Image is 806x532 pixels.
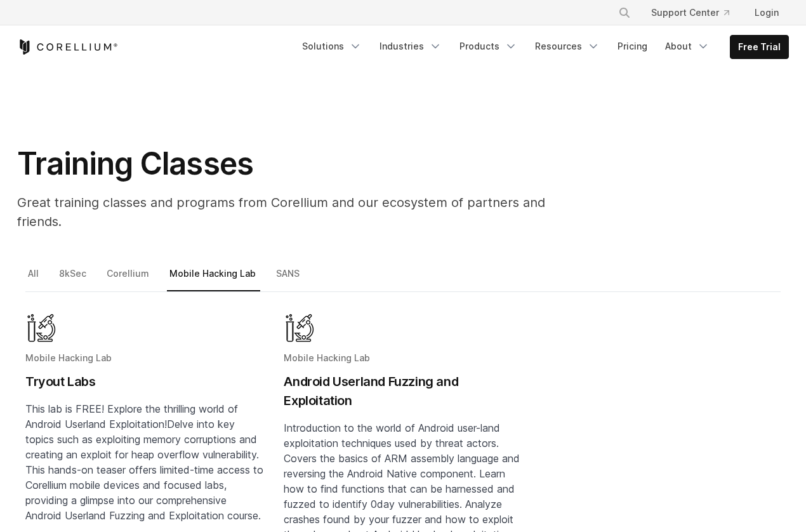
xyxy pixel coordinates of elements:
div: Navigation Menu [294,35,789,59]
a: 8kSec [56,265,91,292]
a: Free Trial [730,36,788,58]
p: Great training classes and programs from Corellium and our ecosystem of partners and friends. [17,193,588,231]
a: Pricing [610,35,655,58]
a: About [657,35,717,58]
a: Login [744,1,789,24]
h2: Android Userland Fuzzing and Exploitation [284,372,522,410]
h1: Training Classes [17,145,588,183]
a: Corellium [104,265,154,292]
a: Mobile Hacking Lab [167,265,260,292]
span: Mobile Hacking Lab [25,352,112,363]
h2: Tryout Labs [25,372,263,391]
div: Navigation Menu [603,1,789,24]
span: Mobile Hacking Lab [284,352,370,363]
img: Mobile Hacking Lab - Graphic Only [284,312,315,344]
button: Search [613,1,636,24]
a: Support Center [641,1,739,24]
a: Corellium Home [17,39,118,55]
img: Mobile Hacking Lab - Graphic Only [25,312,57,344]
span: This lab is FREE! Explore the thrilling world of Android Userland Exploitation! [25,402,238,430]
a: Products [452,35,525,58]
a: Solutions [294,35,369,58]
a: Resources [527,35,607,58]
a: SANS [274,265,304,292]
span: Delve into key topics such as exploiting memory corruptions and creating an exploit for heap over... [25,418,263,522]
a: All [25,265,43,292]
a: Industries [372,35,449,58]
